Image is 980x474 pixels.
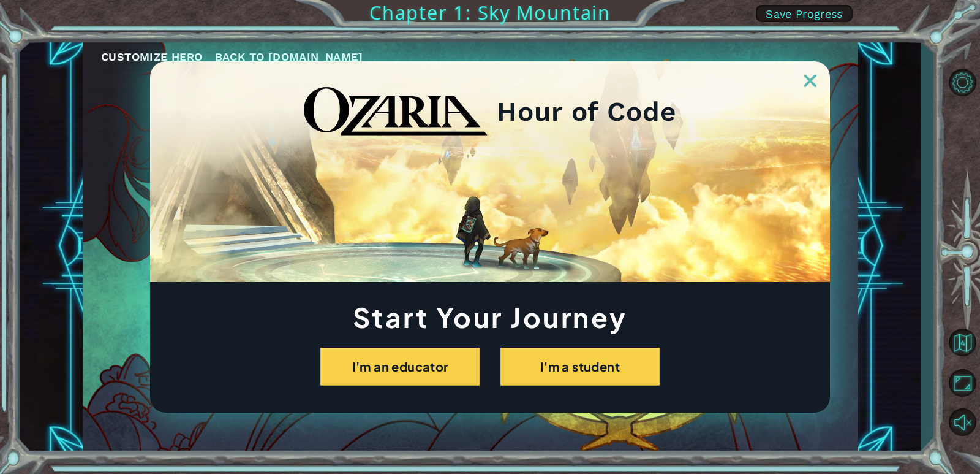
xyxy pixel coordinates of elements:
button: I'm an educator [320,348,480,386]
button: I'm a student [500,348,660,386]
img: ExitButton_Dusk.png [804,75,816,87]
img: blackOzariaWordmark.png [304,87,488,136]
h2: Hour of Code [497,100,676,123]
h1: Start Your Journey [150,305,830,329]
